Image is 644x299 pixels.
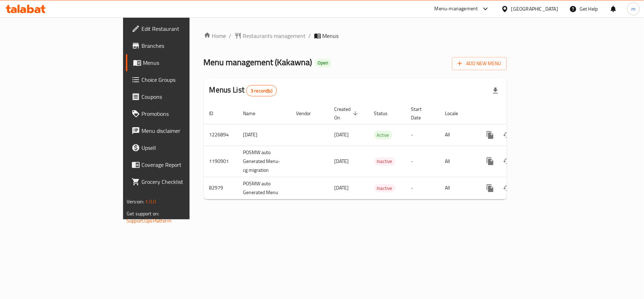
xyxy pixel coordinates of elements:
td: All [440,146,476,177]
a: Edit Restaurant [126,20,231,37]
span: Coupons [141,92,225,101]
td: [DATE] [238,124,291,146]
button: Change Status [499,180,516,197]
li: / [309,32,311,40]
span: m [631,5,636,13]
div: Open [315,59,331,67]
span: Active [374,131,392,139]
span: [DATE] [335,130,349,139]
a: Choice Groups [126,71,231,88]
a: Menus [126,54,231,71]
nav: breadcrumb [204,32,507,40]
a: Coverage Report [126,156,231,173]
a: Upsell [126,139,231,156]
span: Branches [141,41,225,50]
a: Promotions [126,105,231,122]
span: Start Date [411,105,431,122]
button: Add New Menu [452,57,507,70]
span: ID [209,109,223,118]
a: Restaurants management [234,32,306,40]
div: Menu-management [435,5,478,13]
span: [DATE] [335,157,349,166]
span: Open [315,60,331,66]
button: Change Status [499,153,516,170]
span: Version: [127,197,144,206]
span: [DATE] [335,183,349,192]
div: Export file [487,82,504,99]
span: Promotions [141,109,225,118]
span: Coverage Report [141,160,225,169]
span: Status [374,109,397,118]
td: All [440,177,476,199]
table: enhanced table [204,103,555,199]
button: Change Status [499,126,516,143]
button: more [482,153,499,170]
span: Inactive [374,184,395,192]
span: Restaurants management [243,32,306,40]
span: Upsell [141,143,225,152]
span: Vendor [296,109,320,118]
span: 1.0.0 [145,197,156,206]
td: - [406,124,440,146]
td: All [440,124,476,146]
td: - [406,146,440,177]
div: [GEOGRAPHIC_DATA] [511,5,558,13]
span: 3 record(s) [246,88,277,94]
span: Locale [445,109,468,118]
td: POSMW auto Generated Menu [238,177,291,199]
h2: Menus List [209,85,277,96]
a: Grocery Checklist [126,173,231,190]
a: Branches [126,37,231,54]
button: more [482,180,499,197]
td: POSMW auto Generated Menu-cg migration [238,146,291,177]
span: Grocery Checklist [141,177,225,186]
span: Get support on: [127,209,159,218]
span: Inactive [374,157,395,165]
span: Choice Groups [141,75,225,84]
span: Created On [335,105,360,122]
th: Actions [476,103,555,124]
span: Menus [143,58,225,67]
span: Name [243,109,265,118]
a: Coupons [126,88,231,105]
td: - [406,177,440,199]
a: Support.OpsPlatform [127,216,172,225]
span: Edit Restaurant [141,24,225,33]
span: Menus [323,32,339,40]
div: Active [374,131,392,139]
button: more [482,126,499,143]
span: Add New Menu [458,59,501,68]
span: Menu disclaimer [141,126,225,135]
a: Menu disclaimer [126,122,231,139]
span: Menu management ( Kakawna ) [204,54,312,70]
